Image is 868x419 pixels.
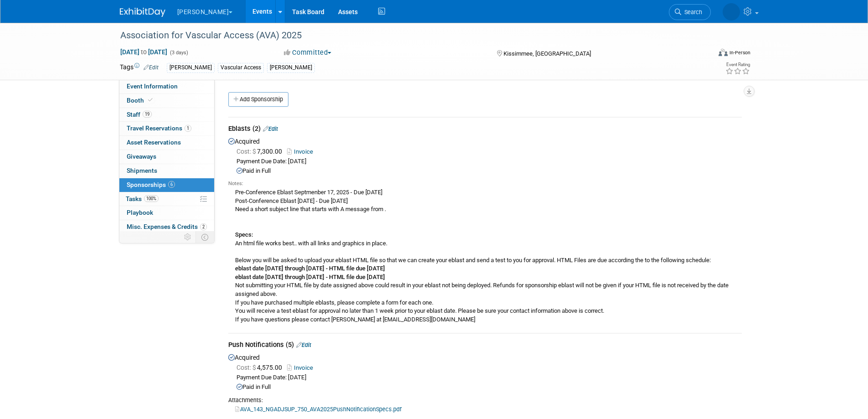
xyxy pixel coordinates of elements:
td: Tags [120,62,159,73]
i: Booth reservation complete [148,98,153,103]
div: Vascular Access [218,63,264,72]
a: Misc. Expenses & Credits2 [119,220,214,234]
div: [PERSON_NAME] [167,63,215,72]
a: Edit [263,125,278,132]
a: Sponsorships6 [119,178,214,192]
span: Sponsorships [127,181,175,188]
div: Attachments: [228,396,742,404]
i: e [235,265,238,272]
div: Event Format [657,47,751,61]
div: Paid in Full [236,383,742,392]
div: In-Person [729,49,750,56]
div: [PERSON_NAME] [267,63,315,72]
span: Search [681,9,702,16]
a: Invoice [287,148,317,155]
span: Tasks [126,195,159,202]
div: Push Notifications (5) [228,340,742,352]
span: Playbook [127,209,153,216]
a: Invoice [287,364,317,371]
a: Asset Reservations [119,136,214,150]
div: Event Rating [725,62,750,67]
div: Association for Vascular Access (AVA) 2025 [117,27,697,44]
a: Search [669,4,711,20]
span: Asset Reservations [127,139,181,146]
span: Event Information [127,83,178,90]
span: Shipments [127,167,157,174]
a: Playbook [119,206,214,220]
span: 7,300.00 [236,148,286,155]
span: 6 [168,181,175,188]
a: Giveaways [119,150,214,164]
span: Cost: $ [236,148,257,155]
div: Pre-Conference Eblast Septmenber 17, 2025 - Due [DATE] Post-Conference Eblast [DATE] - Due [DATE]... [228,187,742,324]
td: Personalize Event Tab Strip [180,231,196,243]
div: Notes: [228,180,742,187]
span: 4,575.00 [236,364,286,371]
span: Travel Reservations [127,124,191,132]
button: Committed [281,48,335,57]
img: ExhibitDay [120,8,165,17]
div: Payment Due Date: [DATE] [236,157,742,166]
a: Add Sponsorship [228,92,288,107]
a: Travel Reservations1 [119,122,214,135]
td: Toggle Event Tabs [195,231,214,243]
div: Paid in Full [236,167,742,176]
img: Dawn Brown [723,3,740,21]
a: Tasks100% [119,192,214,206]
b: eblast date [DATE] through [DATE] - HTML file due [DATE] [235,274,385,280]
a: Edit [296,341,311,348]
b: blast date [DATE] through [DATE] - HTML file due [DATE] [235,265,385,272]
span: (3 days) [169,50,188,56]
a: Edit [144,64,159,71]
a: Staff19 [119,108,214,122]
span: Booth [127,97,154,104]
div: Eblasts (2) [228,124,742,135]
div: Acquired [228,135,742,326]
span: to [139,48,148,56]
span: Misc. Expenses & Credits [127,223,207,230]
img: Format-Inperson.png [719,49,728,56]
span: Kissimmee, [GEOGRAPHIC_DATA] [503,50,591,57]
span: 1 [185,125,191,132]
div: Payment Due Date: [DATE] [236,373,742,382]
b: Specs: [235,231,253,238]
span: Giveaways [127,153,156,160]
span: 2 [200,223,207,230]
a: AVA_143_NGADJSUP_750_AVA2025PushNotificationSpecs.pdf [235,406,401,413]
span: Staff [127,111,152,118]
span: 100% [144,195,159,202]
span: [DATE] [DATE] [120,48,168,56]
span: 19 [143,111,152,118]
a: Shipments [119,164,214,178]
a: Event Information [119,80,214,93]
span: Cost: $ [236,364,257,371]
a: Booth [119,94,214,108]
